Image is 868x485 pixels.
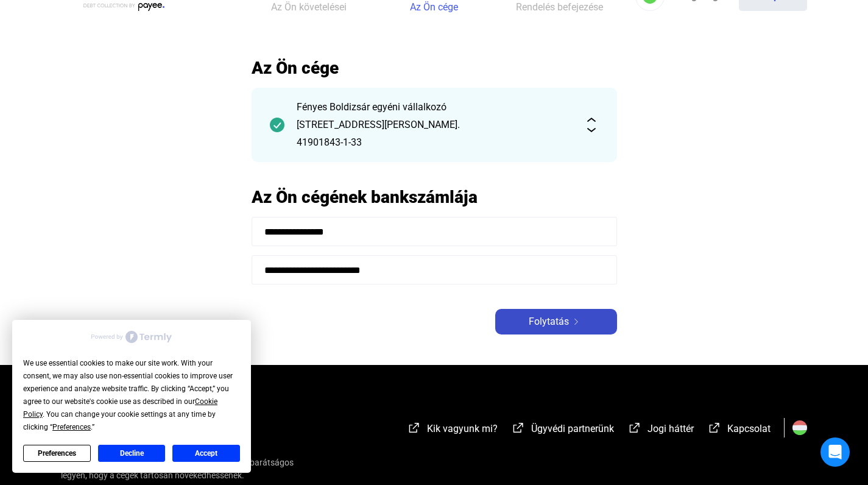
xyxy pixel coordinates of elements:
img: HU.svg [792,420,807,435]
img: checkmark-darker-green-circle [270,118,284,132]
a: external-link-whiteJogi háttér [627,425,694,436]
div: We use essential cookies to make our site work. With your consent, we may also use non-essential ... [23,357,240,434]
span: Az Ön követelései [271,1,347,13]
a: external-link-whiteÜgyvédi partnerünk [511,425,614,436]
span: Cookie Policy [23,397,217,419]
img: external-link-white [407,422,422,434]
span: Kik vagyunk mi? [427,423,498,434]
div: Cookie Consent Prompt [12,320,251,473]
div: [STREET_ADDRESS][PERSON_NAME]. [297,118,572,132]
div: Fényes Boldizsár egyéni vállalkozó [297,100,572,115]
span: Preferences [52,423,91,431]
img: Powered by Termly [91,331,172,343]
img: expand [584,118,599,132]
span: Ügyvédi partnerünk [531,423,614,434]
span: Az Ön cége [410,1,458,13]
button: Decline [98,445,166,462]
span: Rendelés befejezése [516,1,603,13]
span: Kapcsolat [727,423,771,434]
img: arrow-right-white [569,319,584,325]
span: Jogi háttér [647,423,694,434]
img: external-link-white [627,422,642,434]
span: Folytatás [529,314,569,329]
div: Open Intercom Messenger [820,437,850,467]
button: Preferences [23,445,91,462]
a: external-link-whiteKik vagyunk mi? [407,425,498,436]
div: 41901843-1-33 [297,135,572,150]
button: Folytatásarrow-right-white [495,309,617,335]
h2: Az Ön cégének bankszámlája [252,186,617,208]
a: external-link-whiteKapcsolat [707,425,771,436]
img: external-link-white [707,422,722,434]
h2: Az Ön cége [252,57,617,79]
img: external-link-white [511,422,526,434]
button: Accept [172,445,240,462]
